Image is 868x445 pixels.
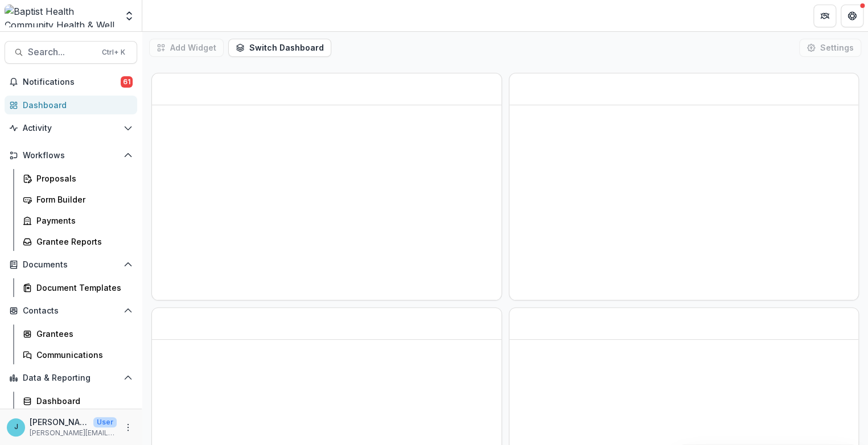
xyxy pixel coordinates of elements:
[841,5,863,27] button: Get Help
[36,349,128,361] div: Communications
[18,211,137,230] a: Payments
[813,5,836,27] button: Partners
[30,428,117,438] p: [PERSON_NAME][EMAIL_ADDRESS][PERSON_NAME][DOMAIN_NAME]
[36,236,128,248] div: Grantee Reports
[5,73,137,91] button: Notifications61
[36,328,128,340] div: Grantees
[5,96,137,114] a: Dashboard
[5,302,137,320] button: Open Contacts
[23,151,119,160] span: Workflows
[121,421,135,434] button: More
[5,5,117,27] img: Baptist Health Community Health & Well Being logo
[100,46,127,59] div: Ctrl + K
[228,39,331,57] button: Switch Dashboard
[36,172,128,184] div: Proposals
[28,47,95,57] span: Search...
[30,416,89,428] p: [PERSON_NAME]
[18,232,137,251] a: Grantee Reports
[121,5,137,27] button: Open entity switcher
[36,395,128,407] div: Dashboard
[149,39,224,57] button: Add Widget
[23,99,128,111] div: Dashboard
[36,282,128,294] div: Document Templates
[18,345,137,364] a: Communications
[18,278,137,297] a: Document Templates
[23,306,119,316] span: Contacts
[18,190,137,209] a: Form Builder
[5,41,137,64] button: Search...
[14,423,18,431] div: Jennifer
[18,392,137,410] a: Dashboard
[799,39,861,57] button: Settings
[23,260,119,270] span: Documents
[23,123,119,133] span: Activity
[36,215,128,226] div: Payments
[147,7,195,24] nav: breadcrumb
[23,77,121,87] span: Notifications
[5,146,137,164] button: Open Workflows
[5,119,137,137] button: Open Activity
[18,169,137,188] a: Proposals
[23,373,119,383] span: Data & Reporting
[36,193,128,205] div: Form Builder
[121,76,133,88] span: 61
[5,256,137,274] button: Open Documents
[18,324,137,343] a: Grantees
[93,417,117,427] p: User
[5,369,137,387] button: Open Data & Reporting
